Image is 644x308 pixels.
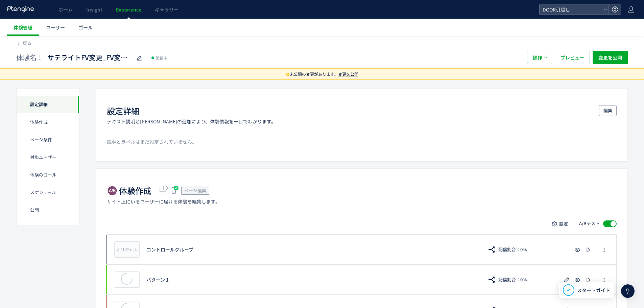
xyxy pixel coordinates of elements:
[541,4,601,15] span: DOOR引越し
[527,51,552,64] button: 操作
[78,24,93,31] span: ゴール
[58,6,73,13] span: ホーム
[17,201,79,219] div: 公開
[17,113,79,131] div: 体験作成
[119,185,151,196] h1: 体験作成
[533,51,542,64] span: 操作
[555,51,590,64] button: プレビュー
[593,51,628,64] button: 変更を公開
[579,220,600,227] span: A/Bテスト
[184,187,206,194] span: ページ編集
[146,246,476,253] div: コントロールグループ
[47,53,132,63] span: サテライトFV変更_FV変更+ボタン大
[156,54,168,61] span: 配信中
[146,276,476,283] div: パターン 1
[338,71,358,77] span: 変更を公開
[603,105,612,116] span: 編集
[17,184,79,201] div: スケジュール​
[46,24,65,31] span: ユーザー
[107,198,220,205] p: サイト上にいるユーザーに届ける体験を編集します。
[483,274,531,285] button: 配信割合：0%
[86,6,102,13] span: Insight
[548,218,572,229] button: 設定
[17,96,79,113] div: 設定詳細
[17,166,79,184] div: 体験のゴール
[498,244,527,255] span: 配信割合：0%
[116,6,141,13] span: Experience
[23,40,31,46] span: 戻る
[155,6,178,13] span: ギャラリー
[577,287,610,294] span: スタートガイド
[483,244,531,255] button: 配信割合：0%
[14,24,32,31] span: 体験管理
[598,51,622,64] span: 変更を公開
[107,118,276,125] p: テキスト説明と[PERSON_NAME]の追加により、体験情報を一目でわかります。
[559,218,568,229] span: 設定
[599,105,617,116] button: 編集
[107,138,617,145] p: 説明とラベルはまだ設定されていません。
[498,274,527,285] span: 配信割合：0%
[107,105,139,117] h1: 設定詳細
[16,53,43,63] span: 体験名：
[17,148,79,166] div: 対象ユーザー
[114,241,139,258] div: オリジナル
[560,51,584,64] span: プレビュー
[17,131,79,148] div: ページ条件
